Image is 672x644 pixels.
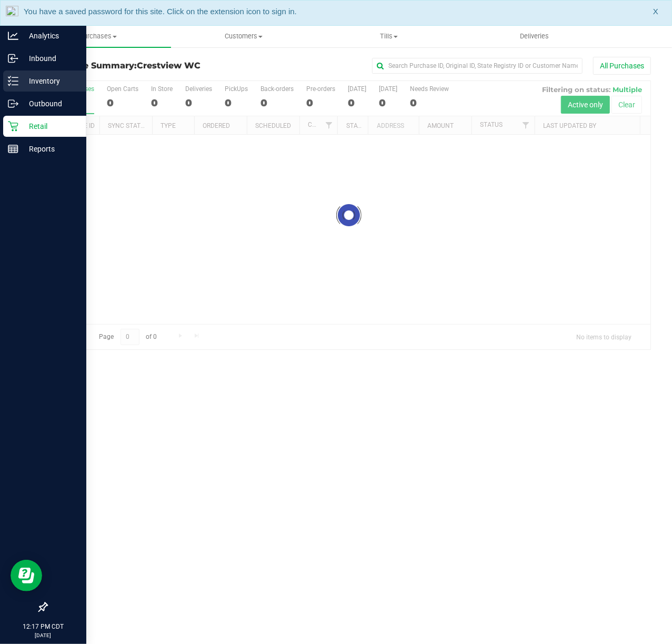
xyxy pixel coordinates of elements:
button: All Purchases [593,57,651,75]
inline-svg: Inbound [8,53,18,64]
inline-svg: Analytics [8,31,18,41]
a: Deliveries [462,25,608,47]
span: Deliveries [506,32,563,41]
p: Inbound [18,52,82,65]
h3: Purchase Summary: [46,61,248,71]
p: 12:17 PM CDT [5,622,82,631]
a: Tills [316,25,462,47]
span: X [653,6,658,18]
inline-svg: Outbound [8,98,18,109]
span: Tills [317,32,462,41]
p: [DATE] [5,631,82,639]
span: Customers [172,32,316,41]
span: Crestview WC [137,61,200,71]
inline-svg: Reports [8,144,18,154]
p: Analytics [18,29,82,42]
p: Retail [18,120,82,133]
p: Inventory [18,75,82,87]
p: Outbound [18,97,82,110]
a: Customers [171,25,317,47]
input: Search Purchase ID, Original ID, State Registry ID or Customer Name... [372,58,583,74]
a: Purchases [25,25,171,47]
inline-svg: Inventory [8,76,18,86]
inline-svg: Retail [8,121,18,132]
span: You have a saved password for this site. Click on the extension icon to sign in. [24,7,297,16]
iframe: Resource center [11,560,42,591]
p: Reports [18,143,82,155]
span: Purchases [25,32,171,41]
